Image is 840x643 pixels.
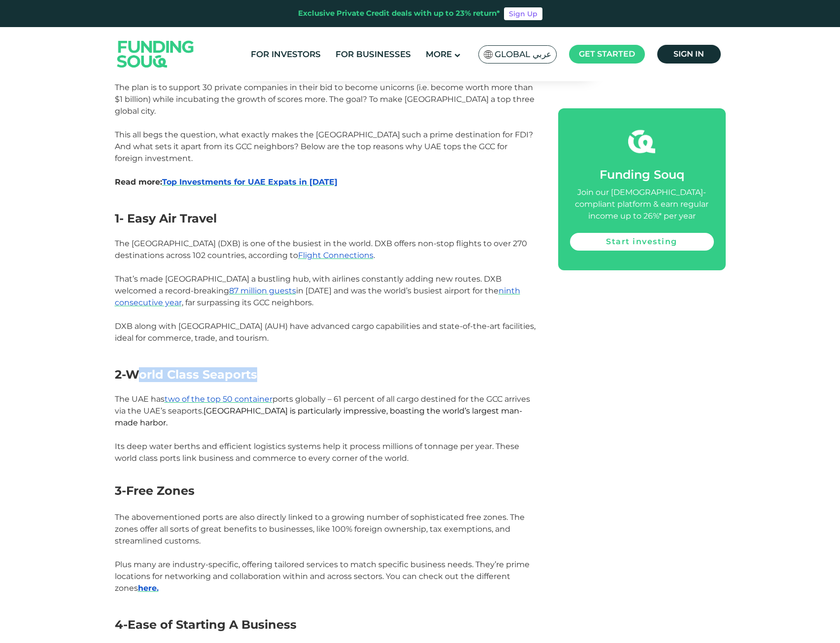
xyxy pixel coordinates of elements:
[115,367,257,382] span: 2-World Class Seaports
[229,286,296,295] a: 87 million guests
[162,177,337,187] a: Top Investments for UAE Expats in [DATE]
[115,617,297,632] span: 4-Ease of Starting A Business
[138,583,159,593] a: here.
[115,130,533,163] span: This all begs the question, what exactly makes the [GEOGRAPHIC_DATA] such a prime destination for...
[165,394,272,404] a: two of the top 50 container
[426,49,452,59] span: More
[115,211,217,225] span: 1- Easy Air Travel
[107,29,204,79] img: Logo
[333,46,413,63] a: For Businesses
[298,251,373,260] a: Flight Connections
[570,187,714,222] div: Join our [DEMOGRAPHIC_DATA]-compliant platform & earn regular income up to 26%* per year
[673,49,704,59] span: Sign in
[484,50,493,59] img: SA Flag
[628,128,655,155] img: fsicon
[495,49,551,60] span: Global عربي
[657,45,721,64] a: Sign in
[115,406,522,427] span: [GEOGRAPHIC_DATA] is particularly impressive, boasting the world’s largest man-made harbor.
[600,167,684,182] span: Funding Souq
[115,286,520,307] a: ninth consecutive year
[570,233,714,251] a: Start investing
[115,513,530,593] span: The abovementioned ports are also directly linked to a growing number of sophisticated free zones...
[298,8,500,19] div: Exclusive Private Credit deals with up to 23% return*
[115,483,195,498] span: 3-Free Zones
[504,7,542,20] a: Sign Up
[115,35,535,116] span: And there are no plans to slow down. Dubai said it will double its economy by 2033 and attract 65...
[579,49,635,59] span: Get started
[248,46,323,63] a: For Investors
[115,239,536,343] span: The [GEOGRAPHIC_DATA] (DXB) is one of the busiest in the world. DXB offers non-stop flights to ov...
[115,394,530,463] span: The UAE has ports globally – 61 percent of all cargo destined for the GCC arrives via the UAE’s s...
[115,177,162,187] span: Read more:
